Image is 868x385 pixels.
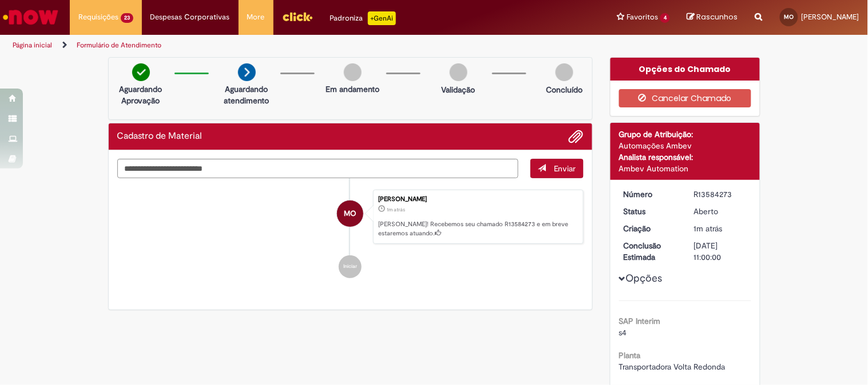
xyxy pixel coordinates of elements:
img: img-circle-grey.png [344,63,362,81]
a: Página inicial [13,41,52,50]
ul: Histórico de tíquete [117,178,584,290]
div: Aberto [694,206,747,217]
dt: Conclusão Estimada [615,240,685,263]
div: Automações Ambev [619,140,751,151]
img: ServiceNow [1,6,60,29]
span: 1m atrás [387,206,405,213]
div: Analista responsável: [619,151,751,163]
img: click_logo_yellow_360x200.png [282,8,313,25]
span: More [247,11,265,23]
dt: Status [615,206,685,217]
span: MO [784,13,794,21]
a: Rascunhos [687,12,738,23]
li: Maiara Cristina Do Nascimento Romao De Oliveira [117,190,584,244]
div: [DATE] 11:00:00 [694,240,747,263]
button: Adicionar anexos [569,129,584,144]
time: 01/10/2025 08:56:00 [387,206,405,213]
p: Aguardando atendimento [219,83,275,106]
div: Opções do Chamado [611,58,760,81]
img: img-circle-grey.png [556,63,573,81]
p: Concluído [546,84,582,95]
div: Grupo de Atribuição: [619,129,751,140]
img: check-circle-green.png [132,63,150,81]
span: Enviar [554,163,576,174]
span: [PERSON_NAME] [802,12,859,22]
div: Ambev Automation [619,163,751,174]
button: Cancelar Chamado [619,89,751,107]
textarea: Digite sua mensagem aqui... [117,159,519,178]
span: 1m atrás [694,223,723,234]
p: Validação [442,84,475,95]
img: img-circle-grey.png [450,63,467,81]
span: 4 [660,13,670,23]
p: Em andamento [326,83,379,95]
dt: Criação [615,223,685,234]
p: [PERSON_NAME]! Recebemos seu chamado R13584273 e em breve estaremos atuando. [378,220,577,238]
span: Despesas Corporativas [150,11,230,23]
div: [PERSON_NAME] [378,196,577,203]
ul: Trilhas de página [9,35,570,56]
b: Planta [619,350,641,360]
div: R13584273 [694,189,747,200]
span: MO [344,200,356,227]
span: Rascunhos [697,11,738,22]
span: Requisições [78,11,118,23]
span: 23 [121,13,133,23]
span: s4 [619,327,627,338]
h2: Cadastro de Material Histórico de tíquete [117,131,203,142]
p: +GenAi [368,11,396,25]
time: 01/10/2025 08:56:00 [694,223,723,234]
div: 01/10/2025 08:56:00 [694,223,747,234]
dt: Número [615,189,685,200]
a: Formulário de Atendimento [77,41,161,50]
span: Favoritos [627,11,658,23]
b: SAP Interim [619,316,661,326]
div: Padroniza [330,11,396,25]
img: arrow-next.png [238,63,256,81]
span: Transportadora Volta Redonda [619,362,726,372]
button: Enviar [530,159,584,178]
p: Aguardando Aprovação [113,83,169,106]
div: Maiara Cristina Do Nascimento Romao De Oliveira [337,200,363,227]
